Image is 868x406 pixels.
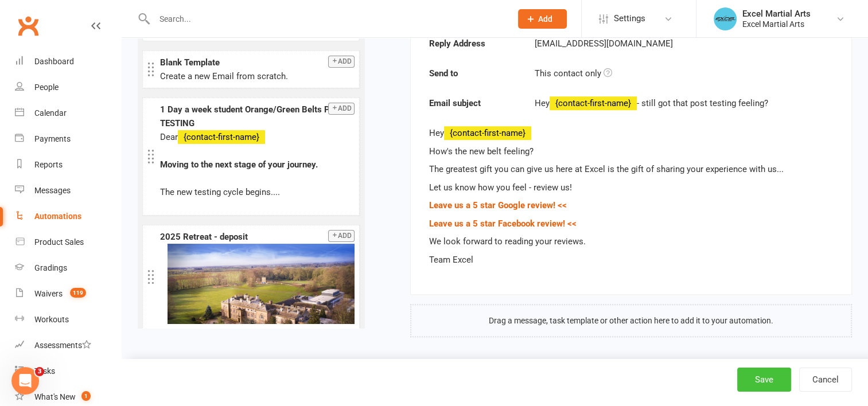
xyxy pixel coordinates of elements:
[34,341,91,350] div: Assessments
[15,152,121,178] a: Reports
[15,178,121,204] a: Messages
[34,186,71,195] div: Messages
[34,237,84,247] div: Product Sales
[34,263,67,272] div: Gradings
[160,69,355,83] div: Create a new Email from scratch.
[15,100,121,126] a: Calendar
[15,49,121,75] a: Dashboard
[15,358,121,384] a: Tasks
[429,218,577,229] a: Leave us a 5 star Facebook review! <<
[799,368,852,392] button: Cancel
[429,181,833,194] p: Let us know how you feel - review us!
[14,11,42,40] a: Clubworx
[70,288,86,298] span: 119
[421,67,526,80] strong: Send to
[742,9,811,19] div: Excel Martial Arts
[34,134,71,143] div: Payments
[421,37,526,50] strong: Reply Address
[34,212,81,221] div: Automations
[429,253,833,267] p: Team Excel
[737,368,791,392] button: Save
[328,103,355,115] button: Add
[429,126,833,140] p: Hey
[15,255,121,281] a: Gradings
[15,75,121,100] a: People
[538,14,552,24] span: Add
[15,281,121,307] a: Waivers 119
[421,96,526,110] strong: Email subject
[11,367,39,395] iframe: Intercom live chat
[742,19,811,29] div: Excel Martial Arts
[328,230,355,242] button: Add
[34,57,74,66] div: Dashboard
[160,56,355,69] div: Blank Template
[526,37,842,50] div: [EMAIL_ADDRESS][DOMAIN_NAME]
[34,83,59,92] div: People
[160,185,355,199] p: The new testing cycle begins....
[34,160,63,169] div: Reports
[35,367,44,376] span: 3
[429,162,833,176] p: The greatest gift you can give us here at Excel is the gift of sharing your experience with us...
[429,145,833,158] p: How's the new belt feeling?
[34,366,55,376] div: Tasks
[160,130,355,144] p: Dear
[34,289,63,298] div: Waivers
[429,235,833,248] p: We look forward to reading your reviews.
[526,67,842,80] div: This contact only
[15,204,121,229] a: Automations
[34,392,76,401] div: What's New
[160,230,355,244] div: 2025 Retreat - deposit
[160,103,355,130] div: 1 Day a week student Orange/Green Belts POST TESTING
[34,108,67,118] div: Calendar
[34,315,69,324] div: Workouts
[160,159,318,170] b: Moving to the next stage of your journey.
[15,229,121,255] a: Product Sales
[429,200,567,210] a: Leave us a 5 star Google review! <<
[15,126,121,152] a: Payments
[15,307,121,333] a: Workouts
[81,391,91,401] span: 1
[328,56,355,68] button: Add
[535,96,834,110] div: Hey - still got that post testing feeling?
[614,6,645,32] span: Settings
[714,7,737,30] img: thumb_image1615813739.png
[151,11,503,27] input: Search...
[518,9,567,29] button: Add
[15,333,121,358] a: Assessments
